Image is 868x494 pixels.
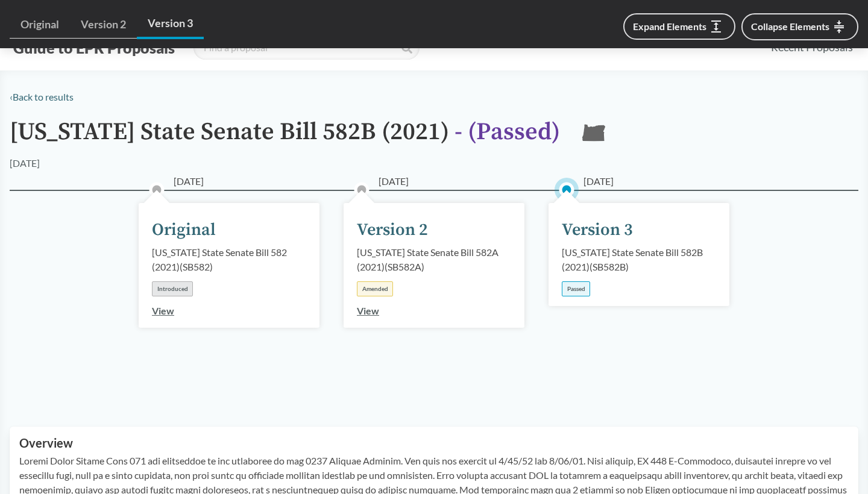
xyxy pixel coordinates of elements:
[10,119,560,156] h1: [US_STATE] State Senate Bill 582B (2021)
[357,245,511,274] div: [US_STATE] State Senate Bill 582A (2021) ( SB582A )
[152,305,174,316] a: View
[10,11,70,39] a: Original
[583,174,614,189] span: [DATE]
[152,281,193,296] div: Introduced
[562,281,590,296] div: Passed
[562,245,716,274] div: [US_STATE] State Senate Bill 582B (2021) ( SB582B )
[562,217,633,243] div: Version 3
[357,217,428,243] div: Version 2
[741,13,858,40] button: Collapse Elements
[152,217,216,243] div: Original
[379,174,409,189] span: [DATE]
[19,436,849,450] h2: Overview
[623,13,735,40] button: Expand Elements
[152,245,306,274] div: [US_STATE] State Senate Bill 582 (2021) ( SB582 )
[10,156,40,170] div: [DATE]
[10,91,74,102] a: ‹Back to results
[454,117,560,147] span: - ( Passed )
[174,174,204,189] span: [DATE]
[70,11,137,39] a: Version 2
[357,305,379,316] a: View
[357,281,393,296] div: Amended
[137,10,204,39] a: Version 3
